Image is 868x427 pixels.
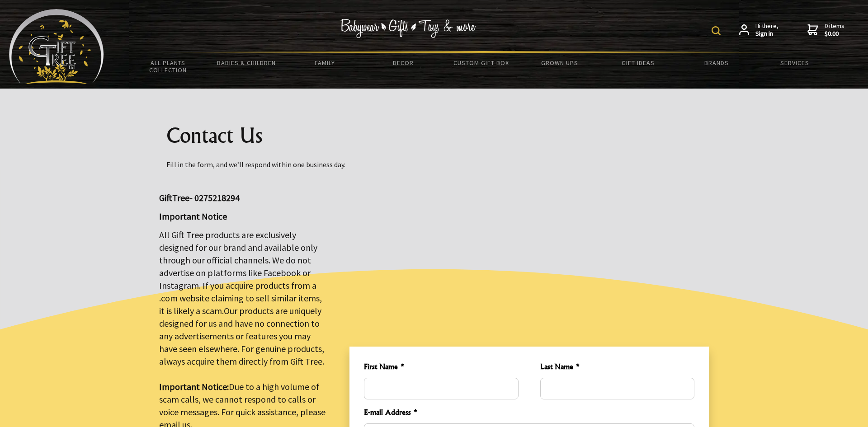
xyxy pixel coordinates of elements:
h1: Contact Us [166,125,702,146]
a: 0 items$0.00 [807,22,844,38]
span: First Name * [364,361,518,374]
span: E-mail Address * [364,407,694,420]
strong: $0.00 [825,30,844,38]
strong: Important Notice [159,211,227,222]
big: GiftTree- 0275218294 [159,192,240,203]
img: Babyware - Gifts - Toys and more... [9,9,104,84]
a: Hi there,Sign in [739,22,778,38]
a: Services [756,53,834,72]
span: Hi there, [755,22,778,38]
a: Brands [677,53,755,72]
a: Decor [364,53,442,72]
img: Babywear - Gifts - Toys & more [340,19,476,38]
strong: Important Notice: [159,381,229,392]
input: Last Name * [540,378,694,399]
span: Last Name * [540,361,694,374]
a: Gift Ideas [599,53,677,72]
a: Custom Gift Box [442,53,520,72]
p: Fill in the form, and we’ll respond within one business day. [166,159,702,170]
a: All Plants Collection [129,53,207,80]
a: Family [286,53,364,72]
span: 0 items [825,22,844,38]
a: Grown Ups [521,53,599,72]
a: Babies & Children [207,53,285,72]
input: First Name * [364,378,518,399]
strong: Sign in [755,30,778,38]
img: product search [712,26,721,35]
